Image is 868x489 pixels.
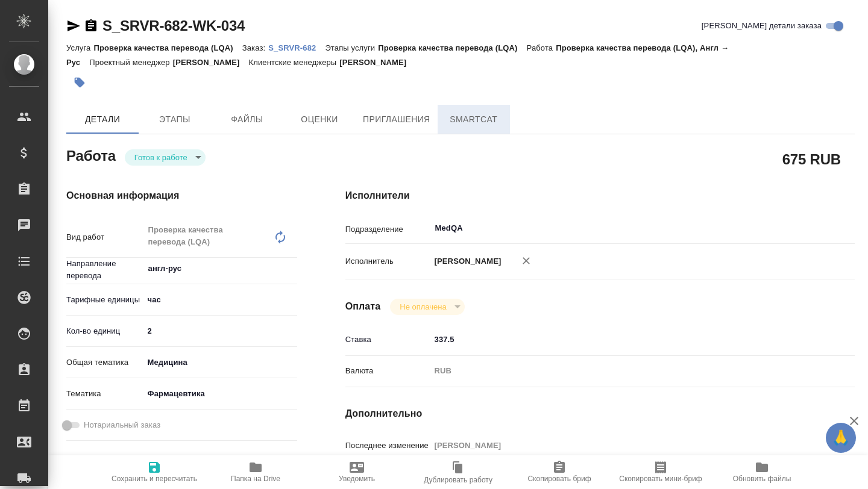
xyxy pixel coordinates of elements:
span: Обновить файлы [733,475,791,483]
span: Детали [74,112,131,127]
p: Кол-во единиц [66,325,143,337]
button: Папка на Drive [205,455,306,489]
span: Папка на Drive [231,475,280,483]
button: Скопировать ссылку для ЯМессенджера [66,19,81,33]
p: Общая тематика [66,357,143,369]
button: Open [291,267,293,270]
input: ✎ Введи что-нибудь [430,331,813,348]
button: Готов к работе [131,152,191,163]
p: Исполнитель [345,255,430,267]
span: Уведомить [339,475,375,483]
p: Валюта [345,365,430,377]
span: Оценки [291,112,348,127]
button: Уведомить [306,455,407,489]
h4: Оплата [345,299,381,314]
p: [PERSON_NAME] [173,58,249,67]
p: Тарифные единицы [66,294,143,306]
input: Пустое поле [430,437,813,454]
div: RUB [430,361,813,381]
p: Направление перевода [66,258,143,282]
a: S_SRVR-682-WK-034 [102,17,245,34]
span: Дублировать работу [424,476,492,484]
p: Проверка качества перевода (LQA) [378,43,526,52]
button: Добавить тэг [66,69,93,96]
p: Ставка [345,334,430,346]
p: Клиентские менеджеры [249,58,340,67]
p: Проектный менеджер [89,58,172,67]
span: [PERSON_NAME] детали заказа [702,20,822,32]
button: Скопировать ссылку [84,19,98,33]
h2: Работа [66,144,116,166]
span: Файлы [218,112,276,127]
button: Open [806,227,808,229]
p: [PERSON_NAME] [430,255,502,267]
button: 🙏 [826,423,856,453]
button: Сохранить и пересчитать [104,455,205,489]
span: Нотариальный заказ [84,419,160,431]
button: Не оплачена [396,302,450,312]
button: Обновить файлы [711,455,813,489]
p: Этапы услуги [325,43,378,52]
div: Готов к работе [390,299,464,315]
h4: Исполнители [345,188,855,203]
span: Этапы [146,112,204,127]
span: Сохранить и пересчитать [112,475,197,483]
div: Медицина [143,352,297,373]
p: Заказ: [242,43,268,52]
p: Услуга [66,43,93,52]
p: S_SRVR-682 [268,43,325,52]
h4: Дополнительно [345,406,855,421]
p: Проверка качества перевода (LQA) [93,43,242,52]
span: Скопировать бриф [527,475,591,483]
span: Приглашения [363,112,430,127]
div: час [143,290,297,310]
span: 🙏 [831,425,851,450]
div: Готов к работе [125,149,206,166]
p: Вид работ [66,231,143,243]
h4: Основная информация [66,188,297,203]
span: SmartCat [445,112,503,127]
a: S_SRVR-682 [268,42,325,52]
input: ✎ Введи что-нибудь [143,322,297,340]
h2: 675 RUB [782,149,841,169]
button: Удалить исполнителя [513,248,539,274]
p: [PERSON_NAME] [339,58,415,67]
button: Скопировать бриф [509,455,610,489]
div: Фармацевтика [143,384,297,404]
p: Тематика [66,388,143,400]
button: Скопировать мини-бриф [610,455,711,489]
span: Скопировать мини-бриф [619,475,702,483]
button: Дублировать работу [407,455,509,489]
p: Подразделение [345,223,430,235]
p: Работа [527,43,556,52]
p: Последнее изменение [345,440,430,452]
